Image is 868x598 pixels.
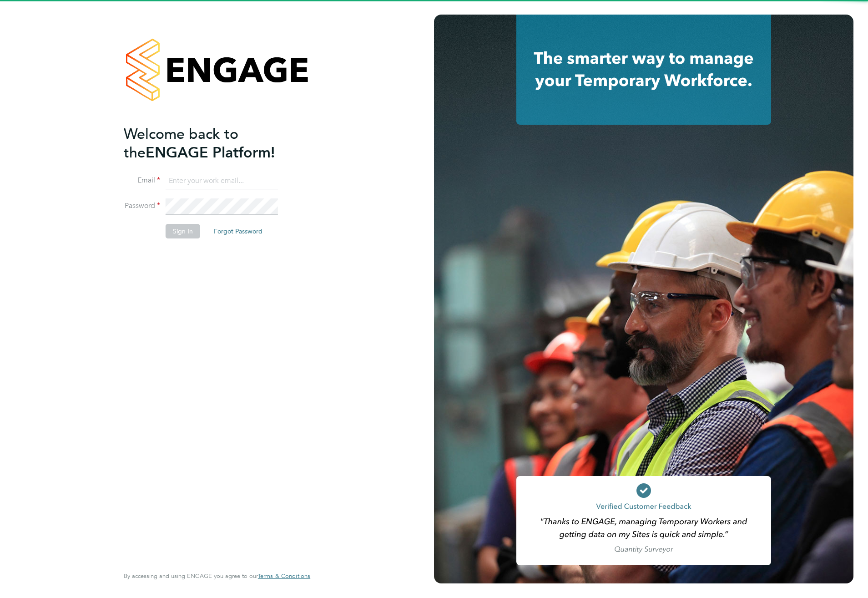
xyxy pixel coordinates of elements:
span: By accessing and using ENGAGE you agree to our [124,572,310,580]
label: Email [124,176,160,185]
button: Sign In [166,224,200,238]
button: Forgot Password [207,224,270,238]
span: Welcome back to the [124,125,238,162]
a: Terms & Conditions [258,573,310,580]
h2: ENGAGE Platform! [124,125,301,162]
span: Terms & Conditions [258,572,310,580]
label: Password [124,201,160,211]
input: Enter your work email... [166,173,278,189]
